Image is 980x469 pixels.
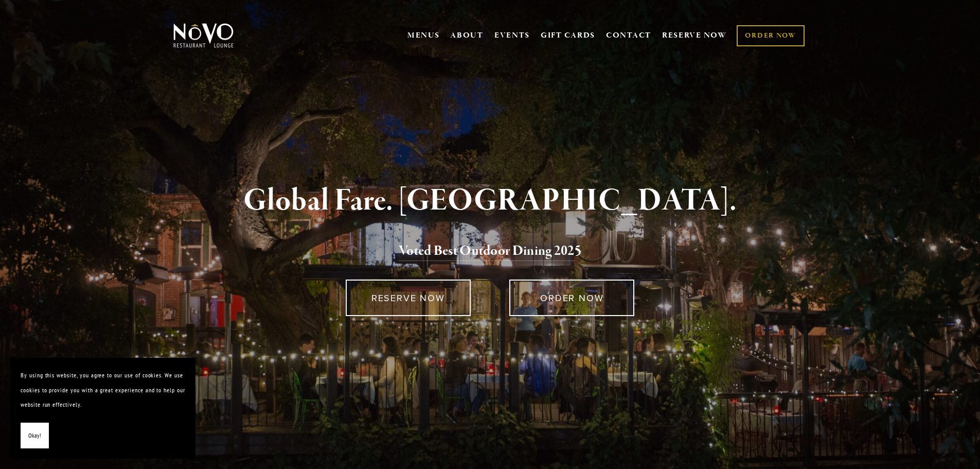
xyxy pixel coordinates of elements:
[494,30,530,41] a: EVENTS
[737,25,804,46] a: ORDER NOW
[407,30,440,41] a: MENUS
[190,240,790,262] h2: 5
[21,368,185,412] p: By using this website, you agree to our use of cookies. We use cookies to provide you with a grea...
[346,280,471,316] a: RESERVE NOW
[662,26,727,45] a: RESERVE NOW
[509,280,634,316] a: ORDER NOW
[171,23,236,48] img: Novo Restaurant &amp; Lounge
[243,181,737,220] strong: Global Fare. [GEOGRAPHIC_DATA].
[541,26,595,45] a: GIFT CARDS
[399,242,575,262] a: Voted Best Outdoor Dining 202
[21,423,49,449] button: Okay!
[606,26,651,45] a: CONTACT
[450,30,484,41] a: ABOUT
[10,358,195,459] section: Cookie banner
[28,428,41,443] span: Okay!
